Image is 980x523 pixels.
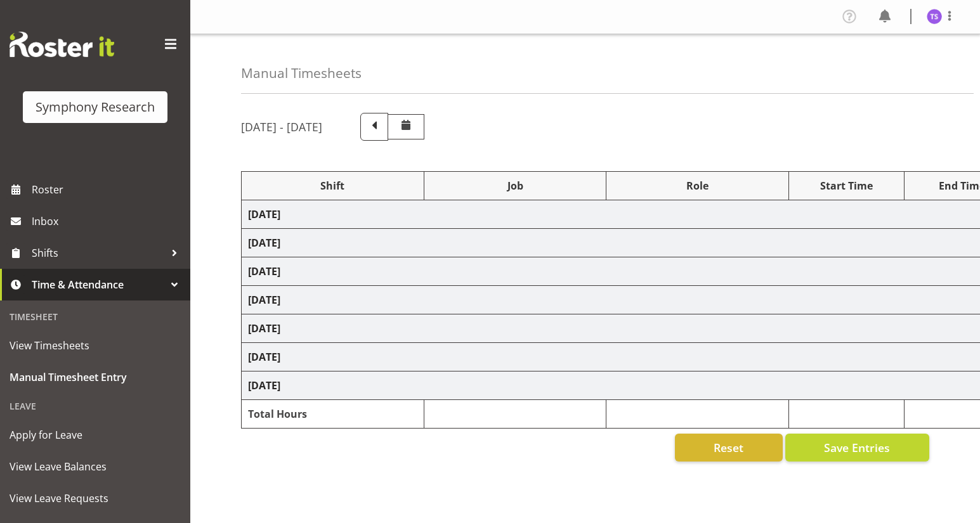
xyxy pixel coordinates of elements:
[3,361,187,393] a: Manual Timesheet Entry
[10,32,114,57] img: Rosterit website logo
[613,178,782,193] div: Role
[10,457,181,476] span: View Leave Balances
[241,120,322,134] h5: [DATE] - [DATE]
[10,336,181,355] span: View Timesheets
[248,178,417,193] div: Shift
[10,425,181,444] span: Apply for Leave
[10,489,181,508] span: View Leave Requests
[675,434,783,462] button: Reset
[10,368,181,387] span: Manual Timesheet Entry
[785,434,929,462] button: Save Entries
[3,304,187,330] div: Timesheet
[32,275,165,294] span: Time & Attendance
[241,66,362,81] h4: Manual Timesheets
[927,9,942,24] img: titi-strickland1975.jpg
[3,451,187,482] a: View Leave Balances
[3,393,187,419] div: Leave
[431,178,600,193] div: Job
[3,330,187,361] a: View Timesheets
[3,482,187,514] a: View Leave Requests
[795,178,898,193] div: Start Time
[32,212,184,231] span: Inbox
[242,400,424,429] td: Total Hours
[714,439,743,456] span: Reset
[32,180,184,199] span: Roster
[3,419,187,451] a: Apply for Leave
[32,243,165,262] span: Shifts
[36,98,155,117] div: Symphony Research
[824,439,890,456] span: Save Entries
